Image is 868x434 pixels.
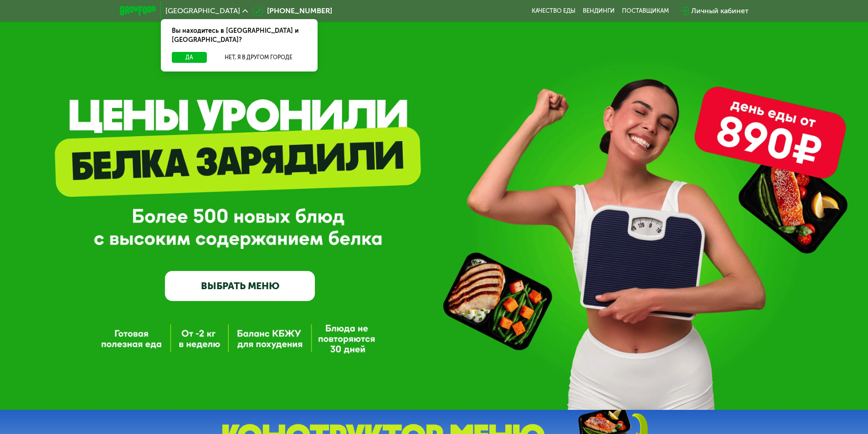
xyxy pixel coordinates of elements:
[532,7,575,15] a: Качество еды
[165,7,240,15] span: [GEOGRAPHIC_DATA]
[691,5,749,16] div: Личный кабинет
[161,19,318,52] div: Вы находитесь в [GEOGRAPHIC_DATA] и [GEOGRAPHIC_DATA]?
[622,7,669,15] div: поставщикам
[211,52,307,63] button: Нет, я в другом городе
[172,52,207,63] button: Да
[252,5,332,16] a: [PHONE_NUMBER]
[583,7,615,15] a: Вендинги
[165,271,315,301] a: ВЫБРАТЬ МЕНЮ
